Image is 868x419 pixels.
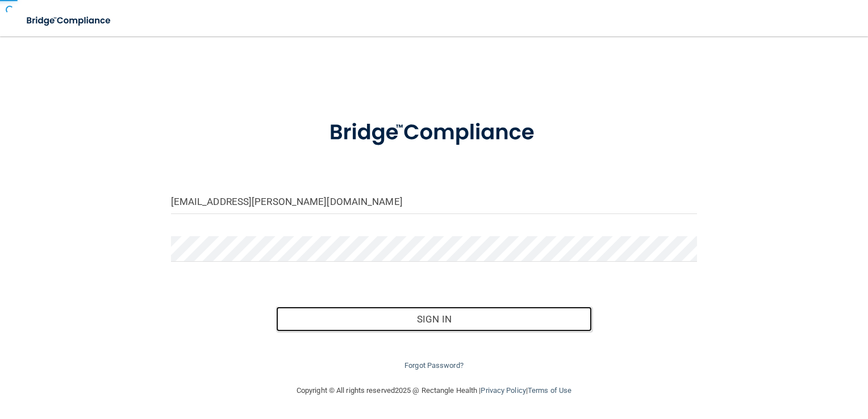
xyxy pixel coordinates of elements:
[171,188,698,214] input: Email
[17,9,122,32] img: bridge_compliance_login_screen.278c3ca4.svg
[528,386,571,395] a: Terms of Use
[276,307,592,332] button: Sign In
[481,386,525,395] a: Privacy Policy
[227,372,641,409] div: Copyright © All rights reserved 2025 @ Rectangle Health | |
[307,104,561,161] img: bridge_compliance_login_screen.278c3ca4.svg
[404,361,464,370] a: Forgot Password?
